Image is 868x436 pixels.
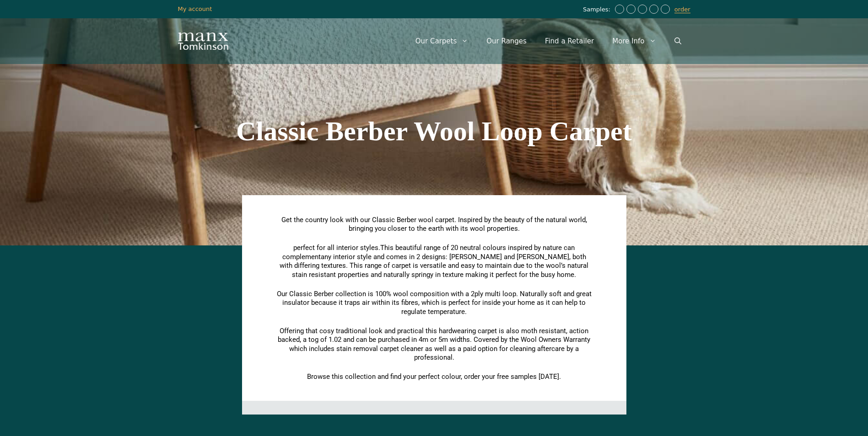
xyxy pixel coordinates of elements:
[282,244,575,261] span: This beautiful range of 20 neutral colours inspired by nature can complement
[276,290,592,317] p: Our Classic Berber collection is 100% wool composition with a 2ply multi loop. Naturally soft and...
[674,6,690,13] a: order
[536,27,603,55] a: Find a Retailer
[583,6,613,14] span: Samples:
[406,27,690,55] nav: Primary
[276,216,592,234] p: Get the country look with our Classic Berber wool carpet. Inspired by the beauty of the natural w...
[665,27,690,55] a: Open Search Bar
[276,327,592,362] p: Offering that cosy traditional look and practical this hardwearing carpet is also moth resistant,...
[406,27,478,55] a: Our Carpets
[477,27,536,55] a: Our Ranges
[276,372,592,382] p: Browse this collection and find your perfect colour, order your free samples [DATE].
[603,27,665,55] a: More Info
[293,244,380,252] span: perfect for all interior styles.
[178,32,228,50] img: Manx Tomkinson
[280,253,588,279] span: any interior style and comes in 2 designs: [PERSON_NAME] and [PERSON_NAME], both with differing t...
[178,5,212,12] a: My account
[178,117,690,145] h1: Classic Berber Wool Loop Carpet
